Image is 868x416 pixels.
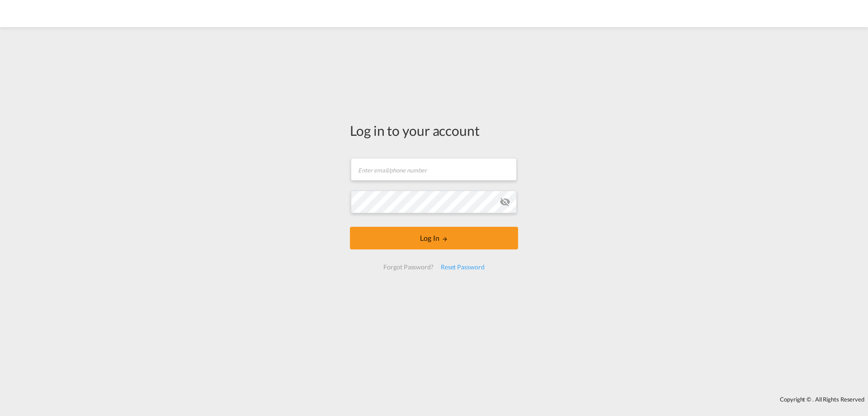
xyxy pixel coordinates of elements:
div: Forgot Password? [380,259,437,275]
div: Log in to your account [350,121,518,140]
input: Enter email/phone number [351,158,517,181]
md-icon: icon-eye-off [500,196,510,207]
div: Reset Password [437,259,488,275]
button: LOGIN [350,227,518,249]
